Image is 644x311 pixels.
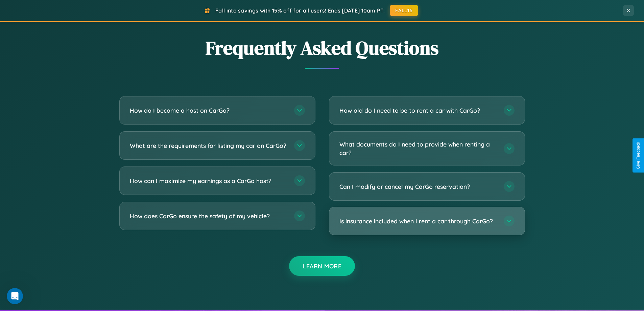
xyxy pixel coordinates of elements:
[339,140,497,157] h3: What documents do I need to provide when renting a car?
[130,106,287,115] h3: How do I become a host on CarGo?
[130,141,287,150] h3: What are the requirements for listing my car on CarGo?
[339,182,497,191] h3: Can I modify or cancel my CarGo reservation?
[289,256,355,276] button: Learn More
[7,288,23,304] iframe: Intercom live chat
[215,7,385,14] span: Fall into savings with 15% off for all users! Ends [DATE] 10am PT.
[130,177,287,185] h3: How can I maximize my earnings as a CarGo host?
[390,5,418,16] button: FALL15
[130,212,287,220] h3: How does CarGo ensure the safety of my vehicle?
[339,106,497,115] h3: How old do I need to be to rent a car with CarGo?
[636,142,641,169] div: Give Feedback
[339,217,497,225] h3: Is insurance included when I rent a car through CarGo?
[119,35,525,61] h2: Frequently Asked Questions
